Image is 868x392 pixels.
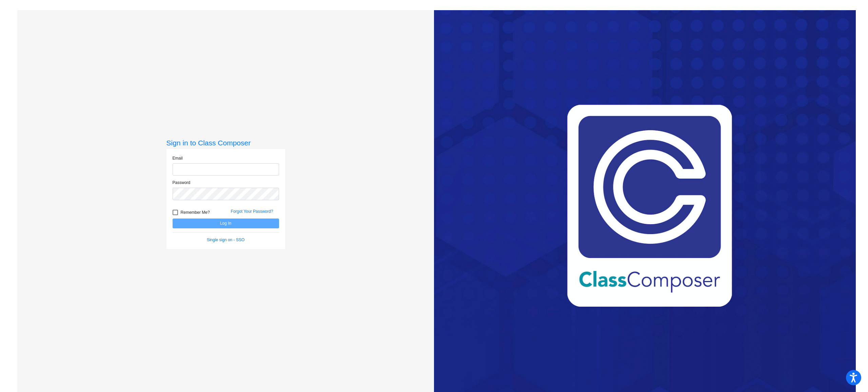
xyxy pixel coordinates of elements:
a: Forgot Your Password? [231,209,273,214]
label: Password [173,180,191,186]
span: Remember Me? [181,208,210,216]
button: Log In [173,219,279,228]
h3: Sign in to Class Composer [166,139,285,147]
label: Email [173,155,183,161]
a: Single sign on - SSO [207,238,244,242]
